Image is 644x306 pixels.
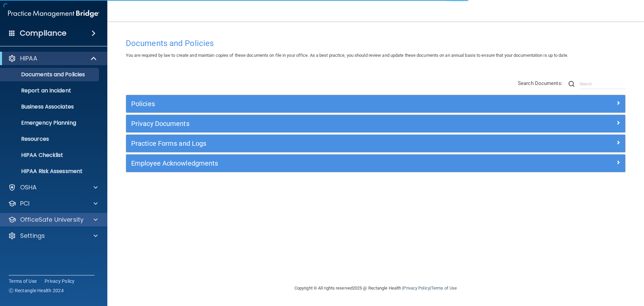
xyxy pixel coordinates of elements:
h4: Compliance [20,29,66,38]
span: You are required by law to create and maintain copies of these documents on file in your office. ... [126,53,568,58]
a: Privacy Policy [403,286,430,291]
img: ic-search.3b580494.png [569,81,575,87]
h5: Employee Acknowledgments [131,160,495,167]
p: Resources [4,136,96,142]
a: Privacy Documents [131,118,620,129]
h5: Practice Forms and Logs [131,140,495,147]
a: PCI [8,200,98,208]
span: Search Documents: [518,80,562,86]
a: OfficeSafe University [8,216,98,224]
div: Copyright © All rights reserved 2025 @ Rectangle Health | | [253,277,498,299]
h5: Policies [131,100,495,107]
a: HIPAA [8,54,97,62]
p: OSHA [20,183,37,191]
a: Employee Acknowledgments [131,158,620,169]
p: Emergency Planning [4,120,96,126]
p: Documents and Policies [4,71,96,78]
p: Report an Incident [4,87,96,94]
a: Privacy Policy [45,278,75,285]
a: Practice Forms and Logs [131,138,620,149]
span: Ⓒ Rectangle Health 2024 [9,287,64,294]
p: Business Associates [4,103,96,110]
a: Terms of Use [431,286,457,291]
p: OfficeSafe University [20,216,84,224]
h5: Privacy Documents [131,120,495,127]
h4: Documents and Policies [126,39,626,48]
p: HIPAA [20,54,37,62]
a: OSHA [8,183,98,191]
p: HIPAA Checklist [4,152,96,159]
a: Settings [8,232,98,240]
p: PCI [20,200,30,208]
input: Search [580,79,626,89]
p: HIPAA Risk Assessment [4,168,96,175]
a: Policies [131,98,620,109]
p: Settings [20,232,45,240]
a: Terms of Use [9,278,37,285]
img: PMB logo [8,7,99,20]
